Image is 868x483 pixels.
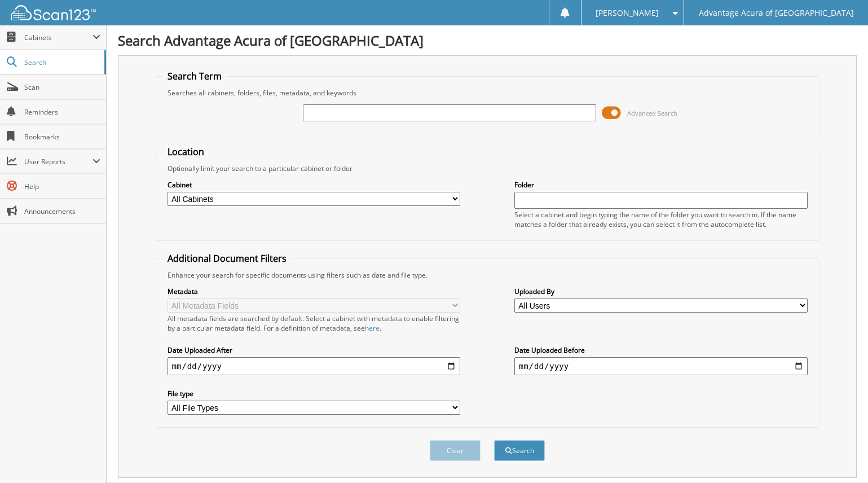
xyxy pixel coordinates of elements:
label: Metadata [168,287,461,296]
span: Search [24,58,99,67]
label: File type [168,389,461,398]
legend: Additional Document Filters [162,252,292,265]
div: Optionally limit your search to a particular cabinet or folder [162,164,813,173]
legend: Location [162,146,210,158]
div: All metadata fields are searched by default. Select a cabinet with metadata to enable filtering b... [168,314,461,333]
legend: Search Term [162,70,227,82]
label: Uploaded By [514,287,808,296]
label: Cabinet [168,180,461,190]
div: Enhance your search for specific documents using filters such as date and file type. [162,270,813,280]
button: Clear [430,440,481,461]
span: Scan [24,82,100,92]
img: scan123-logo-white.svg [11,5,96,20]
span: Advanced Search [627,109,677,117]
span: Help [24,182,100,191]
a: here [365,323,380,333]
span: User Reports [24,157,92,166]
span: Announcements [24,207,100,216]
h1: Search Advantage Acura of [GEOGRAPHIC_DATA] [118,31,857,50]
label: Date Uploaded Before [514,345,808,355]
input: end [514,357,808,375]
span: Reminders [24,107,100,117]
input: start [168,357,461,375]
div: Searches all cabinets, folders, files, metadata, and keywords [162,88,813,98]
div: Select a cabinet and begin typing the name of the folder you want to search in. If the name match... [514,210,808,229]
button: Search [494,440,545,461]
span: Advantage Acura of [GEOGRAPHIC_DATA] [699,10,854,16]
label: Folder [514,180,808,190]
span: Bookmarks [24,132,100,142]
span: Cabinets [24,33,92,42]
span: [PERSON_NAME] [596,10,659,16]
label: Date Uploaded After [168,345,461,355]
